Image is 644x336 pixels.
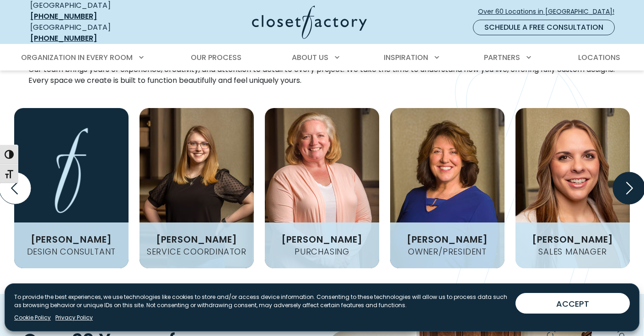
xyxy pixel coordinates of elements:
[14,108,129,268] img: Shaun Cilli
[384,52,428,63] span: Inspiration
[152,235,241,244] h3: [PERSON_NAME]
[578,52,620,63] span: Locations
[14,314,51,322] a: Cookie Policy
[143,248,250,256] h4: Service Coordinator
[15,45,629,70] nav: Primary Menu
[484,52,520,63] span: Partners
[191,52,241,63] span: Our Process
[23,248,120,256] h4: Design Consultant
[140,108,254,268] img: Closet Factory Pittsburgh Alice Wade
[14,293,508,309] p: To provide the best experiences, we use technologies like cookies to store and/or access device i...
[390,108,504,268] img: Closet Factory Pittsburgh Michelle Walters
[252,5,367,39] img: Closet Factory Logo
[265,108,379,268] img: Closet Factory Pittsburgh Patricia Malinak
[528,235,617,244] h3: [PERSON_NAME]
[28,64,616,86] p: Our team brings years of experience, creativity, and attention to detail to every project. We tak...
[404,248,490,256] h4: Owner/President
[473,20,615,35] a: Schedule a Free Consultation
[535,248,610,256] h4: Sales Manager
[21,52,133,63] span: Organization in Every Room
[478,7,622,16] span: Over 60 Locations in [GEOGRAPHIC_DATA]!
[30,22,163,44] div: [GEOGRAPHIC_DATA]
[278,235,366,244] h3: [PERSON_NAME]
[292,52,328,63] span: About Us
[478,4,622,20] a: Over 60 Locations in [GEOGRAPHIC_DATA]!
[30,33,97,43] a: [PHONE_NUMBER]
[515,293,630,314] button: ACCEPT
[30,11,97,22] a: [PHONE_NUMBER]
[403,235,492,244] h3: [PERSON_NAME]
[291,248,353,256] h4: Purchasing
[515,108,630,268] img: Closet Factory Pittsburgh Lacey Hosbach
[55,314,93,322] a: Privacy Policy
[27,235,116,244] h3: [PERSON_NAME]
